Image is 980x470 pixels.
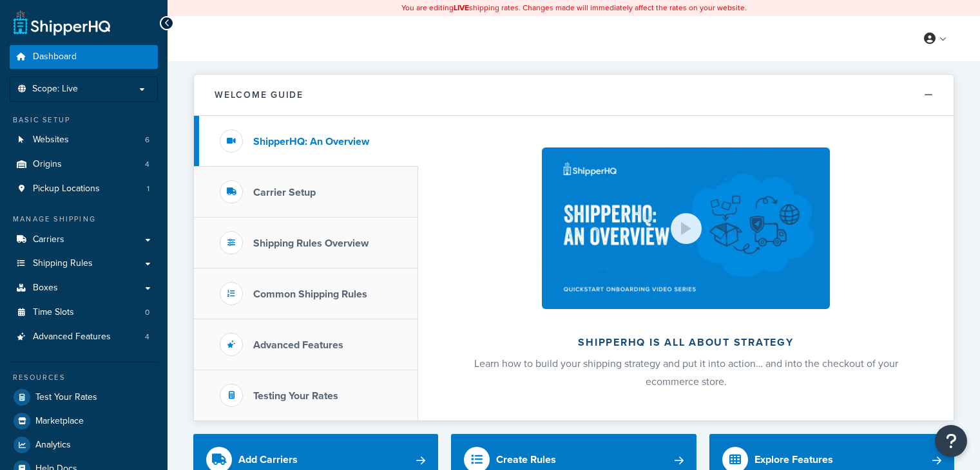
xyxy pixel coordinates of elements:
span: Carriers [33,234,64,245]
button: Open Resource Center [935,425,967,457]
span: Websites [33,135,69,146]
span: 1 [147,183,149,194]
span: Learn how to build your shipping strategy and put it into action… and into the checkout of your e... [474,356,898,389]
span: Origins [33,159,62,170]
li: Websites [10,128,158,152]
span: Test Your Rates [35,392,97,403]
span: Advanced Features [33,332,111,343]
span: Marketplace [35,416,84,427]
li: Time Slots [10,301,158,324]
h3: Carrier Setup [253,187,316,198]
h3: Shipping Rules Overview [253,238,369,249]
a: Advanced Features4 [10,325,158,349]
span: Time Slots [33,307,74,318]
div: Basic Setup [10,115,158,126]
span: Scope: Live [32,84,78,95]
a: Shipping Rules [10,252,158,276]
div: Add Carriers [238,451,298,469]
span: Analytics [35,440,71,451]
a: Dashboard [10,45,158,69]
a: Websites6 [10,128,158,152]
h2: ShipperHQ is all about strategy [452,337,919,348]
div: Create Rules [496,451,556,469]
span: 0 [145,307,149,318]
span: Shipping Rules [33,258,93,269]
a: Analytics [10,433,158,456]
h3: ShipperHQ: An Overview [253,136,369,147]
button: Welcome Guide [194,75,954,116]
div: Explore Features [754,451,833,469]
div: Manage Shipping [10,214,158,225]
span: 6 [145,135,149,146]
span: Dashboard [33,52,77,62]
a: Test Your Rates [10,386,158,409]
a: Pickup Locations1 [10,177,158,201]
a: Boxes [10,276,158,300]
a: Time Slots0 [10,301,158,324]
h3: Testing Your Rates [253,390,338,402]
div: Resources [10,372,158,383]
b: LIVE [454,2,469,14]
h3: Advanced Features [253,339,343,351]
a: Origins4 [10,153,158,176]
span: 4 [145,159,149,170]
img: ShipperHQ is all about strategy [542,147,829,309]
h3: Common Shipping Rules [253,288,367,300]
li: Pickup Locations [10,177,158,201]
span: Pickup Locations [33,183,100,194]
span: Boxes [33,283,58,294]
a: Marketplace [10,409,158,433]
a: Carriers [10,228,158,252]
h2: Welcome Guide [215,90,303,100]
span: 4 [145,332,149,343]
li: Origins [10,153,158,176]
li: Advanced Features [10,325,158,349]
